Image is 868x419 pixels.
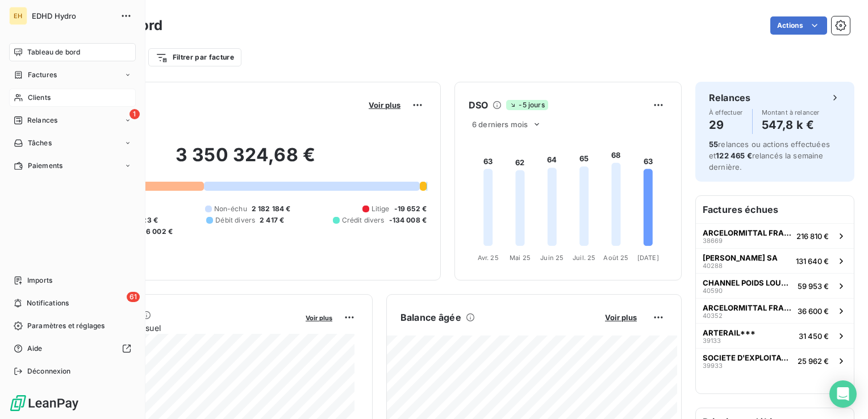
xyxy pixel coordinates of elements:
[472,120,528,129] span: 6 derniers mois
[260,215,284,225] span: 2 417 €
[709,116,743,134] h4: 29
[130,109,140,119] span: 1
[64,144,427,178] h2: 3 350 324,68 €
[148,48,241,66] button: Filtrer par facture
[798,357,829,366] span: 25 962 €
[27,115,57,125] span: Relances
[506,100,548,110] span: -5 jours
[469,98,488,112] h6: DSO
[703,253,778,262] span: [PERSON_NAME] SA
[478,254,499,262] tspan: Avr. 25
[703,278,793,287] span: CHANNEL POIDS LOURDS CALAIS***
[709,140,718,149] span: 55
[306,314,332,322] span: Voir plus
[394,204,427,214] span: -19 652 €
[342,215,385,225] span: Crédit divers
[252,204,291,214] span: 2 182 184 €
[28,161,62,171] span: Paiements
[709,140,830,171] span: relances ou actions effectuées et relancés la semaine dernière.
[709,91,750,104] h6: Relances
[215,215,255,225] span: Débit divers
[28,70,57,80] span: Factures
[770,16,827,35] button: Actions
[27,47,80,57] span: Tableau de bord
[400,311,461,324] h6: Balance âgée
[798,307,829,316] span: 36 600 €
[796,257,829,266] span: 131 640 €
[829,380,857,408] div: Open Intercom Messenger
[703,303,793,312] span: ARCELORMITTAL FRANCE - Site de [GEOGRAPHIC_DATA]
[696,323,854,348] button: ARTERAIL***3913331 450 €
[9,7,27,25] div: EH
[798,282,829,291] span: 59 953 €
[799,332,829,341] span: 31 450 €
[9,340,136,358] a: Aide
[709,109,743,116] span: À effectuer
[9,394,80,412] img: Logo LeanPay
[214,204,247,214] span: Non-échu
[716,151,752,160] span: 122 465 €
[28,93,51,103] span: Clients
[372,204,390,214] span: Litige
[605,313,637,322] span: Voir plus
[696,348,854,373] button: SOCIETE D'EXPLOITATION DES PORTS DU DETR3993325 962 €
[762,116,820,134] h4: 547,8 k €
[696,298,854,323] button: ARCELORMITTAL FRANCE - Site de [GEOGRAPHIC_DATA]4035236 600 €
[27,321,105,331] span: Paramètres et réglages
[696,248,854,273] button: [PERSON_NAME] SA40288131 640 €
[703,312,723,319] span: 40352
[703,228,792,237] span: ARCELORMITTAL FRANCE - Site de Mardyck
[302,312,336,322] button: Voir plus
[28,138,52,148] span: Tâches
[27,298,69,308] span: Notifications
[637,254,659,262] tspan: [DATE]
[796,232,829,241] span: 216 810 €
[703,262,723,269] span: 40288
[510,254,531,262] tspan: Mai 25
[540,254,564,262] tspan: Juin 25
[127,292,140,302] span: 61
[696,223,854,248] button: ARCELORMITTAL FRANCE - Site de Mardyck38669216 810 €
[27,366,71,376] span: Déconnexion
[703,237,723,244] span: 38669
[27,275,52,286] span: Imports
[365,100,404,110] button: Voir plus
[703,362,723,369] span: 39933
[27,343,43,354] span: Aide
[696,273,854,298] button: CHANNEL POIDS LOURDS CALAIS***4059059 953 €
[696,196,854,223] h6: Factures échues
[703,287,723,294] span: 40590
[32,11,114,20] span: EDHD Hydro
[143,227,173,237] span: -6 002 €
[703,353,793,362] span: SOCIETE D'EXPLOITATION DES PORTS DU DETR
[603,254,628,262] tspan: Août 25
[762,109,820,116] span: Montant à relancer
[602,312,640,322] button: Voir plus
[369,100,400,110] span: Voir plus
[573,254,595,262] tspan: Juil. 25
[64,322,298,334] span: Chiffre d'affaires mensuel
[389,215,427,225] span: -134 008 €
[703,337,721,344] span: 39133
